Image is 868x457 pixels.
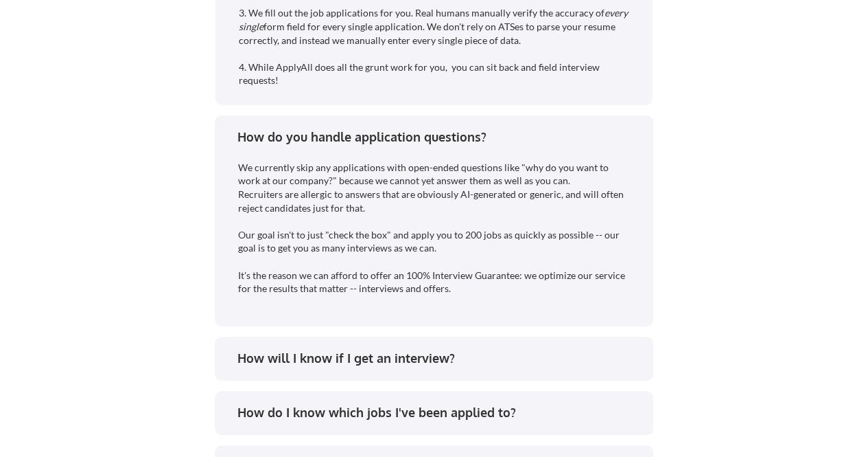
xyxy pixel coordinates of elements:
div: How do I know which jobs I've been applied to? [237,404,640,421]
div: How do you handle application questions? [237,129,640,146]
div: How will I know if I get an interview? [237,350,640,367]
em: every single [239,7,630,32]
div: We currently skip any applications with open-ended questions like "why do you want to work at our... [238,161,632,296]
